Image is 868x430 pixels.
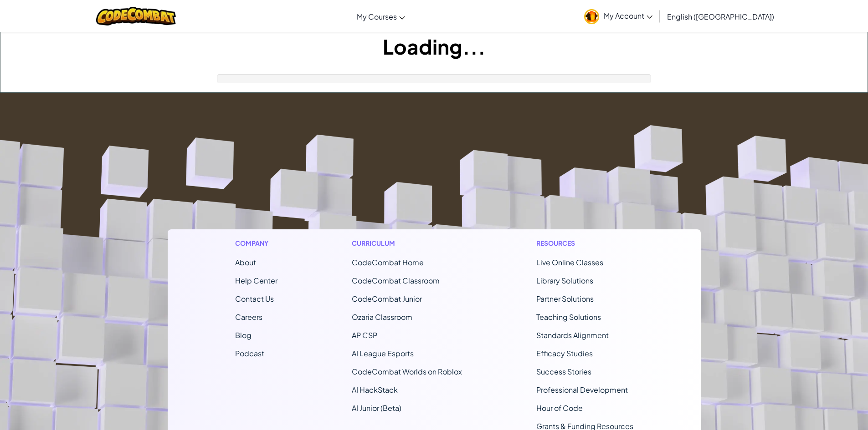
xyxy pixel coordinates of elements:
span: Contact Us [235,294,274,304]
h1: Curriculum [352,238,462,248]
a: Partner Solutions [536,294,594,304]
h1: Company [235,238,277,248]
a: Help Center [235,276,277,285]
a: English ([GEOGRAPHIC_DATA]) [663,4,779,29]
a: Hour of Code [536,403,583,413]
a: Blog [235,330,252,340]
a: Careers [235,312,262,322]
a: My Account [580,2,657,30]
a: CodeCombat Junior [352,294,422,304]
a: AI League Esports [352,349,414,358]
a: My Courses [352,4,410,29]
span: English ([GEOGRAPHIC_DATA]) [667,12,774,21]
a: AI Junior (Beta) [352,403,401,413]
a: AI HackStack [352,385,398,395]
a: Podcast [235,349,264,358]
a: Ozaria Classroom [352,312,412,322]
img: CodeCombat logo [96,7,176,25]
a: CodeCombat Worlds on Roblox [352,367,462,376]
a: AP CSP [352,330,377,340]
span: My Account [604,11,652,20]
a: Live Online Classes [536,258,603,267]
img: avatar [584,9,599,24]
a: CodeCombat Classroom [352,276,440,285]
h1: Loading... [0,32,868,61]
a: About [235,258,256,267]
a: Professional Development [536,385,628,395]
a: Success Stories [536,367,591,376]
a: Standards Alignment [536,330,609,340]
a: Teaching Solutions [536,312,601,322]
a: Library Solutions [536,276,593,285]
h1: Resources [536,238,633,248]
span: CodeCombat Home [352,258,424,267]
a: Efficacy Studies [536,349,593,358]
span: My Courses [357,12,397,21]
